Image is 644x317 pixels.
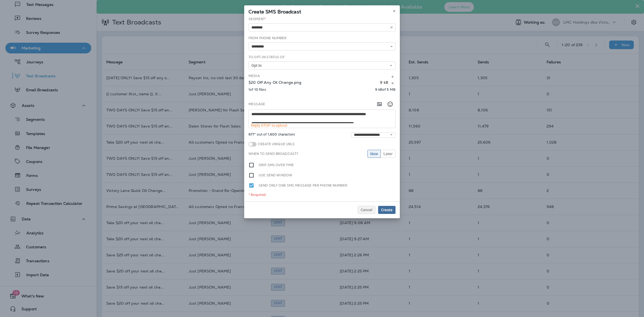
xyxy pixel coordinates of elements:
[248,61,396,70] button: Opt In
[251,63,264,68] span: Opt In
[248,132,295,138] span: 677 * out of 1,600 characters
[248,102,265,106] label: Message
[248,74,260,78] label: Media
[383,152,393,156] span: Later
[248,88,266,92] p: 1 of 10 files
[380,80,388,86] div: 9 kB
[374,99,385,110] button: Add in a premade template
[251,123,287,127] span: Reply STOP to optout
[358,206,375,214] button: Cancel
[259,183,347,188] label: Send only one SMS message per phone number
[375,88,396,92] p: 9 kB of 5 MB
[248,152,298,156] label: When to send broadcast?
[248,80,379,86] div: $20 Off Any Oil Change.png
[248,36,286,40] label: From Phone Number
[259,162,294,168] label: Drip SMS over time
[259,172,292,178] label: Use send window
[378,206,396,214] button: Create
[370,152,378,156] span: Now
[367,150,381,158] button: Now
[244,5,400,17] div: Create SMS Broadcast
[257,142,295,146] label: Create Unique URLs
[248,17,266,21] label: Segment
[248,55,285,59] label: To Opt-In Status of
[248,193,396,197] div: * Required
[380,150,396,158] button: Later
[385,99,396,110] button: Select an emoji
[361,208,372,212] span: Cancel
[381,208,393,212] span: Create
